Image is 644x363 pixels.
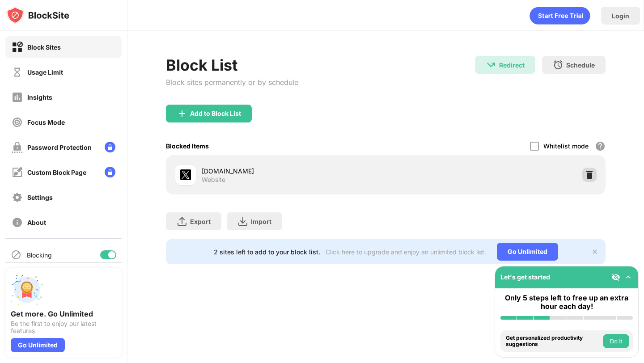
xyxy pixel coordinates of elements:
[499,61,525,69] div: Redirect
[566,61,595,69] div: Schedule
[27,68,63,76] div: Usage Limit
[11,274,43,306] img: push-unlimited.svg
[12,67,23,78] img: time-usage-off.svg
[190,218,211,225] div: Export
[12,42,23,53] img: block-on.svg
[180,169,191,180] img: favicons
[11,338,65,352] div: Go Unlimited
[27,169,86,176] div: Custom Block Page
[12,92,23,103] img: insights-off.svg
[27,144,92,151] div: Password Protection
[591,248,598,255] img: x-button.svg
[12,217,23,228] img: about-off.svg
[166,56,298,74] div: Block List
[12,192,23,203] img: settings-off.svg
[612,12,629,20] div: Login
[500,273,550,281] div: Let's get started
[6,6,69,24] img: logo-blocksite.svg
[166,78,298,87] div: Block sites permanently or by schedule
[202,166,386,176] div: [DOMAIN_NAME]
[105,142,115,152] img: lock-menu.svg
[251,218,271,225] div: Import
[11,320,116,334] div: Be the first to enjoy our latest features
[214,248,320,256] div: 2 sites left to add to your block list.
[27,43,61,51] div: Block Sites
[611,273,620,282] img: eye-not-visible.svg
[105,167,115,177] img: lock-menu.svg
[27,194,53,201] div: Settings
[11,249,21,260] img: blocking-icon.svg
[624,273,633,282] img: omni-setup-toggle.svg
[190,110,241,117] div: Add to Block List
[543,142,589,150] div: Whitelist mode
[27,251,52,259] div: Blocking
[326,248,486,256] div: Click here to upgrade and enjoy an unlimited block list.
[530,7,590,25] div: animation
[27,118,65,126] div: Focus Mode
[603,334,629,348] button: Do it
[11,309,116,318] div: Get more. Go Unlimited
[166,142,209,150] div: Blocked Items
[27,219,46,226] div: About
[27,93,52,101] div: Insights
[500,294,633,311] div: Only 5 steps left to free up an extra hour each day!
[497,243,558,261] div: Go Unlimited
[506,335,601,348] div: Get personalized productivity suggestions
[202,176,225,184] div: Website
[12,117,23,128] img: focus-off.svg
[12,142,23,153] img: password-protection-off.svg
[12,167,23,178] img: customize-block-page-off.svg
